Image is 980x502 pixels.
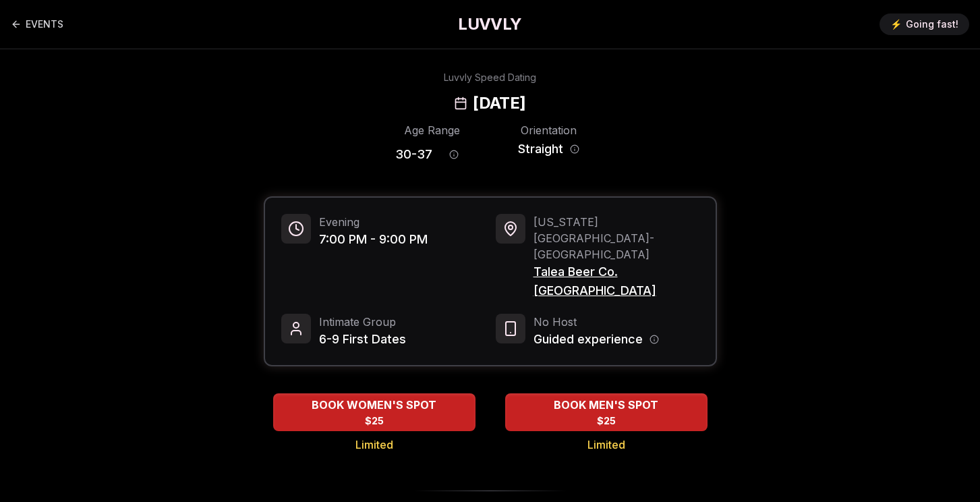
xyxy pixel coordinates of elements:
span: BOOK WOMEN'S SPOT [309,397,439,413]
span: $25 [365,414,384,428]
div: Luvvly Speed Dating [444,71,536,84]
div: Orientation [512,122,585,138]
span: Evening [319,214,428,230]
span: [US_STATE][GEOGRAPHIC_DATA] - [GEOGRAPHIC_DATA] [534,214,699,262]
span: Limited [355,437,393,453]
span: Going fast! [906,18,958,31]
a: LUVVLY [458,13,521,35]
span: Intimate Group [319,314,406,330]
div: Age Range [395,122,469,138]
span: ⚡️ [890,18,902,31]
button: Host information [650,335,659,344]
span: Talea Beer Co. [GEOGRAPHIC_DATA] [534,262,699,300]
span: 6-9 First Dates [319,330,406,349]
span: No Host [534,314,659,330]
span: Guided experience [534,330,643,349]
span: 7:00 PM - 9:00 PM [319,230,428,249]
a: Back to events [11,11,63,38]
button: BOOK MEN'S SPOT - Limited [505,393,708,431]
button: Age range information [439,140,469,169]
span: $25 [597,414,616,428]
span: Straight [518,140,563,159]
button: BOOK WOMEN'S SPOT - Limited [273,393,475,431]
span: BOOK MEN'S SPOT [551,397,661,413]
span: 30 - 37 [395,145,432,164]
span: Limited [587,437,625,453]
button: Orientation information [570,144,579,154]
h2: [DATE] [473,92,525,114]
